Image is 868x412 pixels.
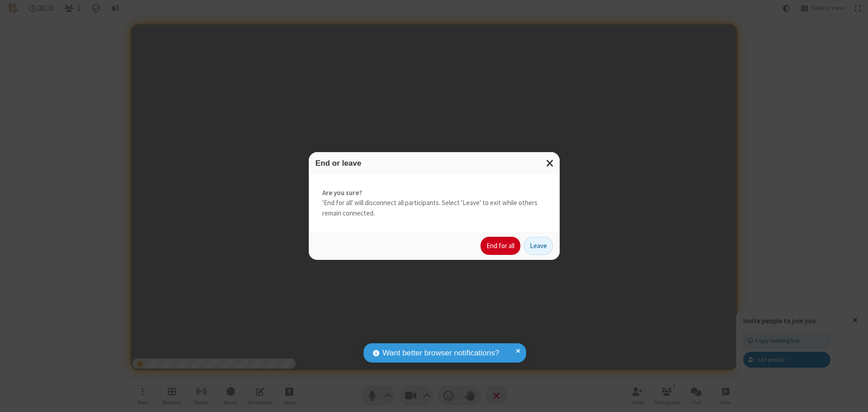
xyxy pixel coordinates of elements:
button: Close modal [541,152,560,174]
div: 'End for all' will disconnect all participants. Select 'Leave' to exit while others remain connec... [309,174,560,232]
button: Leave [524,237,553,255]
button: End for all [481,237,520,255]
strong: Are you sure? [322,188,546,198]
span: Want better browser notifications? [382,347,499,359]
h3: End or leave [316,159,553,168]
